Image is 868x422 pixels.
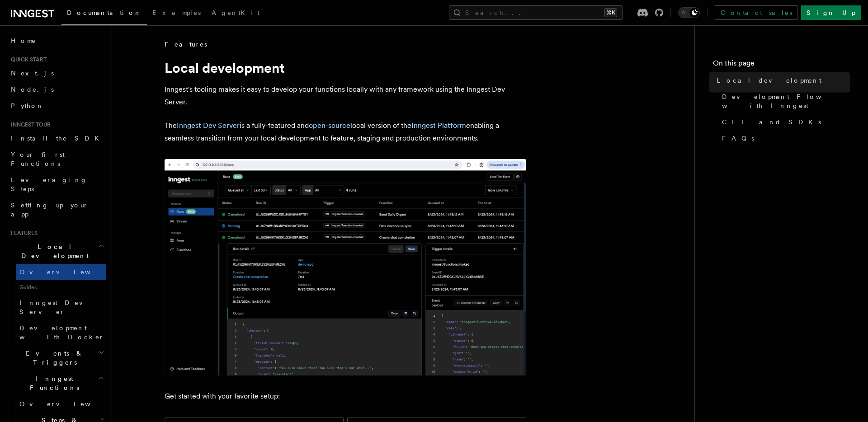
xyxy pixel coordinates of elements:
a: Node.js [7,81,106,98]
p: Inngest's tooling makes it easy to develop your functions locally with any framework using the In... [165,83,526,108]
span: Local Development [7,242,99,260]
a: Overview [16,396,106,412]
a: CLI and SDKs [718,114,850,130]
button: Events & Triggers [7,345,106,370]
a: AgentKit [206,3,265,24]
span: Inngest Dev Server [19,299,97,315]
a: Overview [16,264,106,280]
a: Development Flow with Inngest [718,89,850,114]
button: Search...⌘K [449,5,623,20]
h1: Local development [165,60,526,76]
a: open-source [309,121,350,130]
p: Get started with your favorite setup: [165,390,526,403]
span: FAQs [722,134,754,143]
span: Development with Docker [19,324,104,341]
span: Install the SDK [11,135,104,142]
span: Events & Triggers [7,349,99,367]
a: Inngest Dev Server [177,121,240,130]
button: Inngest Functions [7,370,106,396]
span: Your first Functions [11,151,65,167]
p: The is a fully-featured and local version of the enabling a seamless transition from your local d... [165,119,526,145]
a: Leveraging Steps [7,172,106,197]
a: Install the SDK [7,130,106,146]
span: Home [11,36,36,45]
a: Local development [713,72,850,89]
a: Setting up your app [7,197,106,222]
h4: On this page [713,58,850,72]
a: Home [7,33,106,49]
span: AgentKit [212,9,259,16]
kbd: ⌘K [604,8,617,17]
span: Overview [19,268,113,276]
span: Inngest tour [7,121,51,128]
span: Overview [19,400,113,408]
a: Your first Functions [7,146,106,172]
a: FAQs [718,130,850,146]
span: Guides [16,280,106,295]
button: Local Development [7,239,106,264]
a: Sign Up [801,5,861,20]
span: Next.js [11,70,54,77]
span: Node.js [11,86,54,93]
a: Examples [147,3,206,24]
span: CLI and SDKs [722,117,821,127]
span: Quick start [7,56,47,63]
span: Leveraging Steps [11,176,87,192]
div: Local Development [7,264,106,345]
a: Inngest Platform [411,121,466,130]
a: Documentation [61,3,147,25]
a: Development with Docker [16,320,106,345]
span: Features [165,40,207,49]
span: Features [7,230,38,237]
span: Examples [152,9,201,16]
span: Inngest Functions [7,374,98,392]
a: Contact sales [715,5,797,20]
span: Documentation [67,9,142,16]
span: Local development [717,76,821,85]
a: Python [7,98,106,114]
a: Next.js [7,65,106,81]
img: The Inngest Dev Server on the Functions page [165,159,526,375]
span: Development Flow with Inngest [722,92,850,110]
a: Inngest Dev Server [16,295,106,320]
span: Python [11,102,44,109]
button: Toggle dark mode [678,7,700,18]
span: Setting up your app [11,202,89,218]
